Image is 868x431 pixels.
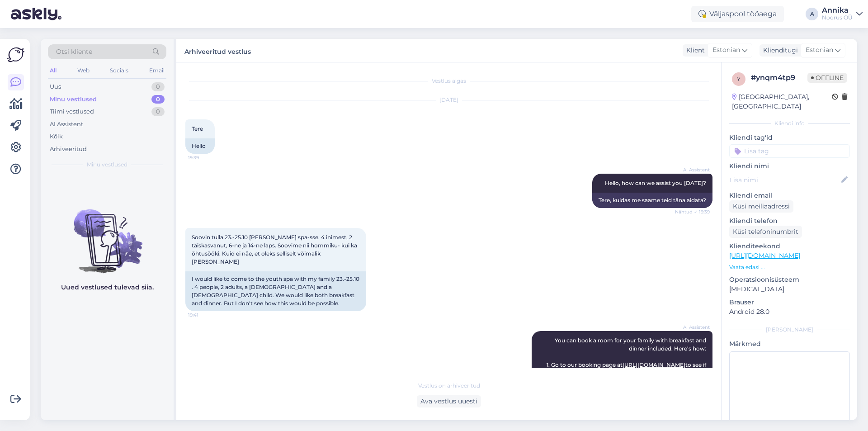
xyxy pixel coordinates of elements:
[759,46,798,55] div: Klienditugi
[151,95,165,104] div: 0
[806,45,833,55] span: Estonian
[605,180,706,186] span: Hello, how can we assist you [DATE]?
[676,166,710,173] span: AI Assistent
[418,382,480,390] span: Vestlus on arhiveeritud
[729,284,850,294] p: [MEDICAL_DATA]
[185,77,712,85] div: Vestlus algas
[732,92,832,111] div: [GEOGRAPHIC_DATA], [GEOGRAPHIC_DATA]
[41,193,174,275] img: No chats
[50,82,61,91] div: Uus
[87,161,127,169] span: Minu vestlused
[751,72,807,83] div: # ynqm4tp9
[676,324,710,331] span: AI Assistent
[542,337,708,425] span: You can book a room for your family with breakfast and dinner included. Here's how: 1. Go to our ...
[729,133,850,142] p: Kliendi tag'id
[729,191,850,200] p: Kliendi email
[729,144,850,158] input: Lisa tag
[417,395,481,407] div: Ava vestlus uuesti
[822,7,863,21] a: AnnikaNoorus OÜ
[50,120,83,129] div: AI Assistent
[50,145,87,154] div: Arhiveeritud
[48,65,58,76] div: All
[50,95,97,104] div: Minu vestlused
[151,107,165,116] div: 0
[683,46,705,55] div: Klient
[729,161,850,171] p: Kliendi nimi
[806,8,818,20] div: A
[730,175,840,185] input: Lisa nimi
[737,76,741,82] span: y
[7,46,24,63] img: Askly Logo
[807,73,847,83] span: Offline
[729,339,850,349] p: Märkmed
[192,125,203,132] span: Tere
[61,283,154,292] p: Uued vestlused tulevad siia.
[592,193,712,208] div: Tere, kuidas me saame teid täna aidata?
[822,7,853,14] div: Annika
[691,6,784,22] div: Väljaspool tööaega
[151,82,165,91] div: 0
[729,326,850,334] div: [PERSON_NAME]
[712,45,740,55] span: Estonian
[188,312,222,318] span: 19:41
[729,242,850,251] p: Klienditeekond
[729,226,802,238] div: Küsi telefoninumbrit
[729,251,800,260] a: [URL][DOMAIN_NAME]
[729,263,850,271] p: Vaata edasi ...
[56,47,92,57] span: Otsi kliente
[729,119,850,128] div: Kliendi info
[188,154,222,161] span: 19:39
[185,96,712,104] div: [DATE]
[75,65,91,76] div: Web
[184,44,251,57] label: Arhiveeritud vestlus
[729,275,850,284] p: Operatsioonisüsteem
[50,107,94,116] div: Tiimi vestlused
[822,14,853,21] div: Noorus OÜ
[108,65,130,76] div: Socials
[50,132,63,141] div: Kõik
[729,307,850,317] p: Android 28.0
[185,271,366,311] div: I would like to come to the youth spa with my family 23.-25.10 . 4 people, 2 adults, a [DEMOGRAPH...
[192,234,359,265] span: Soovin tulla 23.-25.10 [PERSON_NAME] spa-sse. 4 inimest, 2 täiskasvanut, 6-ne ja 14-ne laps. Soov...
[675,208,710,215] span: Nähtud ✓ 19:39
[729,200,793,213] div: Küsi meiliaadressi
[147,65,166,76] div: Email
[185,138,215,154] div: Hello
[729,216,850,226] p: Kliendi telefon
[729,298,850,307] p: Brauser
[623,361,685,368] a: [URL][DOMAIN_NAME]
